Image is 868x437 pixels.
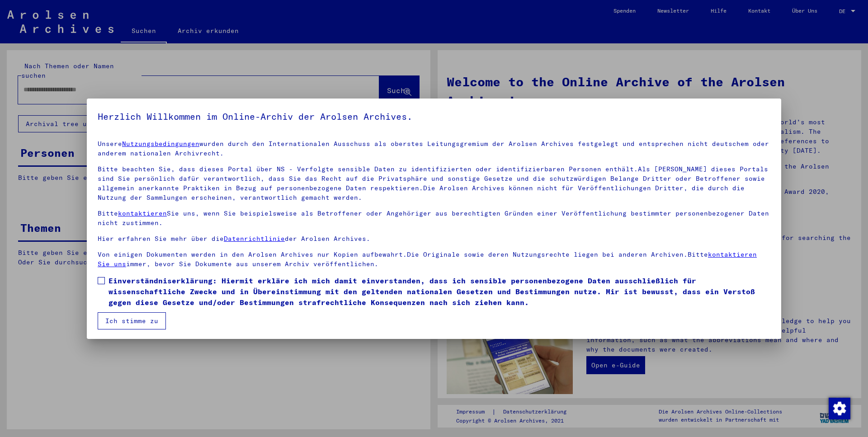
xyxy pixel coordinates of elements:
button: Ich stimme zu [98,312,166,329]
p: Unsere wurden durch den Internationalen Ausschuss als oberstes Leitungsgremium der Arolsen Archiv... [98,139,770,158]
a: kontaktieren Sie uns [98,250,757,268]
p: Bitte beachten Sie, dass dieses Portal über NS - Verfolgte sensible Daten zu identifizierten oder... [98,164,770,202]
p: Bitte Sie uns, wenn Sie beispielsweise als Betroffener oder Angehöriger aus berechtigten Gründen ... [98,209,770,228]
a: Datenrichtlinie [224,235,285,243]
img: Zustimmung ändern [829,398,850,419]
p: Hier erfahren Sie mehr über die der Arolsen Archives. [98,234,770,244]
p: Von einigen Dokumenten werden in den Arolsen Archives nur Kopien aufbewahrt.Die Originale sowie d... [98,250,770,269]
a: kontaktieren [118,209,167,217]
span: Einverständniserklärung: Hiermit erkläre ich mich damit einverstanden, dass ich sensible personen... [108,275,770,308]
h5: Herzlich Willkommen im Online-Archiv der Arolsen Archives. [98,109,770,124]
a: Nutzungsbedingungen [122,140,199,148]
